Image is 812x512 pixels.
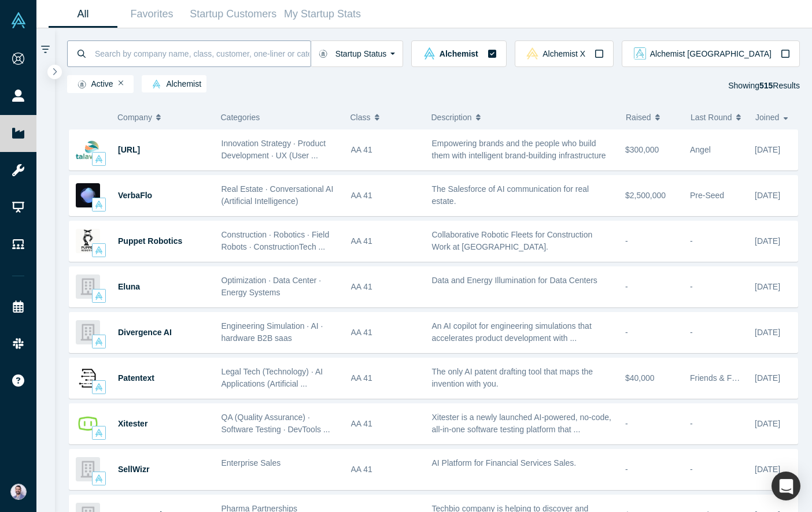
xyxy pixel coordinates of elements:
span: The Salesforce of AI communication for real estate. [432,184,589,206]
img: Puppet Robotics's Logo [76,229,100,253]
span: Active [72,80,113,89]
img: SellWizr's Logo [76,457,100,481]
span: Friends & Family [690,373,751,383]
span: [DATE] [755,145,780,154]
span: Alchemist [440,50,478,58]
div: AA 41 [351,130,420,170]
span: [DATE] [755,191,780,200]
button: Startup Status [311,40,404,67]
div: AA 41 [351,267,420,307]
img: alchemist Vault Logo [423,47,435,60]
a: [URL] [118,145,140,154]
button: alchemist_aj Vault LogoAlchemist [GEOGRAPHIC_DATA] [622,40,800,67]
a: Favorites [117,1,186,28]
div: AA 41 [351,450,420,489]
img: Talawa.ai's Logo [76,138,100,162]
span: - [625,282,628,291]
span: - [690,282,693,291]
div: AA 41 [351,358,420,398]
button: Company [117,105,202,129]
div: AA 41 [351,176,420,216]
span: Alchemist [147,80,201,89]
img: Startup status [319,49,327,58]
span: Angel [690,145,711,154]
button: Remove Filter [119,79,124,87]
button: alchemistx Vault LogoAlchemist X [515,40,614,67]
span: - [625,236,628,246]
span: [DATE] [755,465,780,474]
img: Startup status [77,80,86,89]
img: Patentext's Logo [76,366,100,390]
img: alchemist Vault Logo [95,383,103,391]
img: alchemistx Vault Logo [526,47,538,60]
img: Sam Jadali's Account [10,484,27,500]
a: Puppet Robotics [118,236,182,246]
img: alchemist Vault Logo [95,246,103,254]
span: [DATE] [755,373,780,383]
div: AA 41 [351,313,420,353]
span: - [625,328,628,337]
a: My Startup Stats [280,1,365,28]
span: Legal Tech (Technology) · AI Applications (Artificial ... [222,367,323,388]
span: Raised [626,105,651,129]
span: Company [117,105,152,129]
span: Innovation Strategy · Product Development · UX (User ... [222,139,326,160]
span: - [625,419,628,428]
span: $40,000 [625,373,655,383]
img: alchemist Vault Logo [95,201,103,209]
img: Xitester's Logo [76,411,100,436]
a: Xitester [118,419,147,428]
a: SellWizr [118,465,149,474]
a: Eluna [118,282,140,291]
span: Description [431,105,472,129]
button: Last Round [691,105,743,129]
span: Engineering Simulation · AI · hardware B2B saas [222,321,323,343]
span: Alchemist X [542,50,585,58]
span: Joined [755,105,779,129]
button: Class [350,105,414,129]
span: - [690,236,693,246]
span: Data and Energy Illumination for Data Centers [432,276,597,285]
span: Enterprise Sales [222,458,281,468]
span: $2,500,000 [625,191,666,200]
span: [DATE] [755,282,780,291]
span: $300,000 [625,145,659,154]
span: Last Round [691,105,732,129]
span: Alchemist [GEOGRAPHIC_DATA] [650,50,772,58]
span: Categories [221,113,260,122]
img: Eluna's Logo [76,274,100,299]
a: Patentext [118,373,154,383]
span: [DATE] [755,328,780,337]
span: Collaborative Robotic Fleets for Construction Work at [GEOGRAPHIC_DATA]. [432,230,593,251]
span: An AI copilot for engineering simulations that accelerates product development with ... [432,321,592,343]
span: AI Platform for Financial Services Sales. [432,458,577,468]
a: VerbaFlo [118,191,152,200]
div: AA 41 [351,221,420,261]
a: Divergence AI [118,328,172,337]
button: Raised [626,105,678,129]
span: Class [350,105,371,129]
button: Description [431,105,614,129]
img: alchemist_aj Vault Logo [634,47,646,60]
span: QA (Quality Assurance) · Software Testing · DevTools ... [222,413,330,434]
span: Showing Results [728,81,800,90]
strong: 515 [759,81,773,90]
img: alchemist Vault Logo [152,80,161,88]
a: All [49,1,117,28]
span: [DATE] [755,419,780,428]
img: alchemist Vault Logo [95,292,103,300]
span: Xitester is a newly launched AI-powered, no-code, all-in-one software testing platform that ... [432,413,612,434]
img: Alchemist Vault Logo [10,12,27,28]
img: Divergence AI's Logo [76,320,100,344]
span: Pre-Seed [690,191,724,200]
a: Startup Customers [186,1,280,28]
img: alchemist Vault Logo [95,337,103,346]
img: alchemist Vault Logo [95,155,103,163]
span: Optimization · Data Center · Energy Systems [222,276,322,297]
